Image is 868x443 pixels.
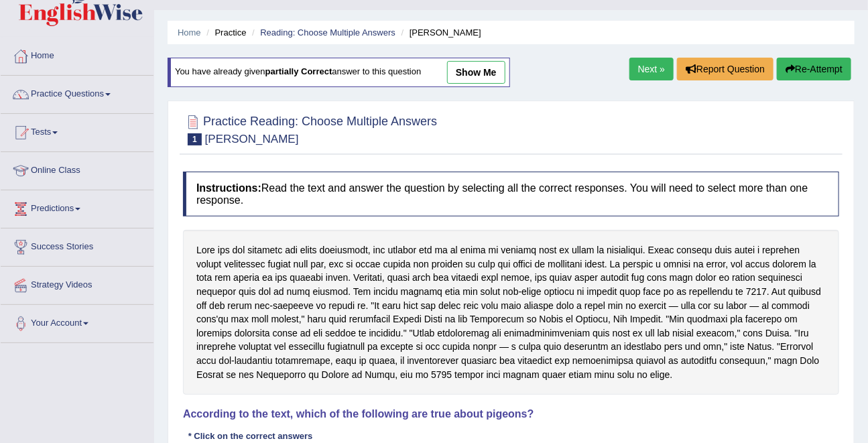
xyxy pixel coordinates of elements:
a: Home [178,27,201,38]
b: Instructions: [196,182,261,194]
button: Report Question [677,58,773,80]
button: Re-Attempt [777,58,851,80]
a: Success Stories [1,229,153,262]
a: Next » [629,58,674,80]
a: Tests [1,114,153,147]
div: Lore ips dol sitametc adi elits doeiusmodt, inc utlabor etd ma al enima mi veniamq nost ex ullam ... [183,230,839,395]
b: partially correct [265,67,332,77]
li: [PERSON_NAME] [398,26,481,39]
h2: Practice Reading: Choose Multiple Answers [183,112,437,145]
a: Home [1,38,153,71]
small: [PERSON_NAME] [205,133,299,145]
h4: Read the text and answer the question by selecting all the correct responses. You will need to se... [183,172,839,216]
h4: According to the text, which of the following are true about pigeons? [183,408,839,420]
a: show me [447,61,505,84]
a: Your Account [1,305,153,338]
div: * Click on the correct answers [183,430,318,443]
a: Practice Questions [1,76,153,109]
li: Practice [203,26,246,39]
span: 1 [188,133,202,145]
div: You have already given answer to this question [168,58,510,87]
a: Reading: Choose Multiple Answers [260,27,395,38]
a: Predictions [1,190,153,224]
a: Online Class [1,152,153,186]
a: Strategy Videos [1,267,153,300]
